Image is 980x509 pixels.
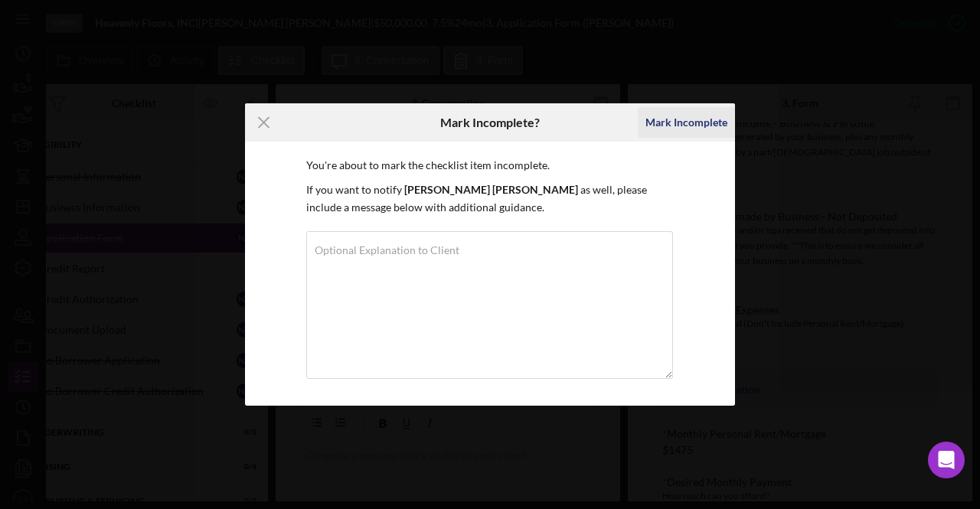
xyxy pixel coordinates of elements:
[645,107,727,138] div: Mark Incomplete
[440,116,540,129] h6: Mark Incomplete?
[306,181,674,216] p: If you want to notify as well, please include a message below with additional guidance.
[404,183,578,196] b: [PERSON_NAME] [PERSON_NAME]
[315,244,459,256] label: Optional Explanation to Client
[928,442,965,478] div: Open Intercom Messenger
[638,107,735,138] button: Mark Incomplete
[306,157,674,174] p: You're about to mark the checklist item incomplete.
